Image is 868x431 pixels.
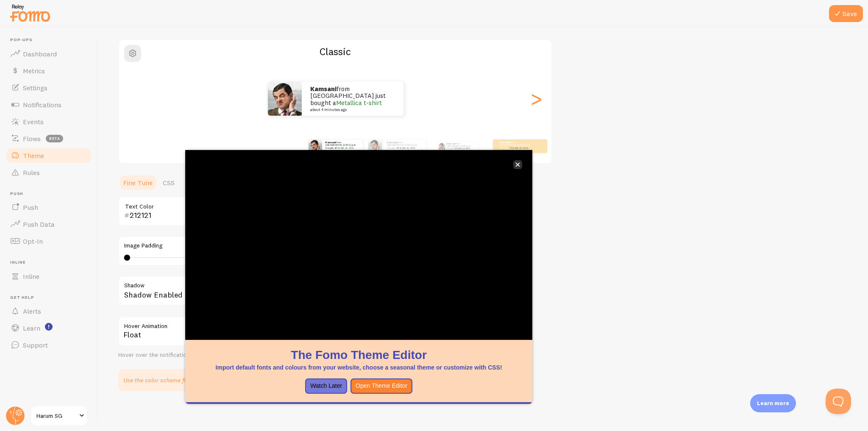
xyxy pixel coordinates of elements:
a: CSS [158,174,180,191]
span: Dashboard [23,50,57,58]
span: Metrics [23,67,45,75]
span: Flows [23,134,41,143]
a: Push Data [5,216,92,233]
strong: Kamsani [447,142,456,145]
a: Opt-In [5,233,92,250]
a: Alerts [5,303,92,320]
strong: Kamsani [325,141,336,144]
button: close, [513,160,522,169]
a: Inline [5,268,92,285]
span: Harum SG [36,411,77,421]
p: from [GEOGRAPHIC_DATA] just bought a [447,142,475,151]
span: Push Data [23,220,55,228]
span: Inline [23,272,39,281]
a: Harum SG [31,406,88,426]
a: Metallica t-shirt [455,147,470,150]
div: The Fomo Theme EditorImport default fonts and colours from your website, choose a seasonal theme ... [185,150,532,404]
span: Get Help [10,295,92,300]
img: Fomo [268,82,302,116]
svg: <p>Watch New Feature Tutorials!</p> [45,323,53,331]
label: Image Padding [124,242,367,250]
div: Float [118,317,373,346]
a: Metallica t-shirt [336,146,354,150]
img: Fomo [438,143,445,150]
div: Learn more [750,394,796,412]
span: Inline [10,260,92,265]
a: Theme [5,147,92,164]
span: Events [23,117,44,126]
div: Next slide [531,68,541,129]
p: from [GEOGRAPHIC_DATA] just bought a [310,86,395,112]
span: Push [23,203,38,211]
a: Metallica t-shirt [336,99,382,107]
a: Metrics [5,62,92,79]
div: Shadow Enabled [118,276,373,307]
span: Settings [23,83,47,92]
button: Watch Later [305,378,347,394]
div: Hover over the notification for preview [118,351,373,359]
strong: Kamsani [387,141,398,144]
a: Support [5,336,92,353]
a: Events [5,113,92,130]
a: Metallica t-shirt [397,146,415,150]
a: Notifications [5,96,92,113]
a: Rules [5,164,92,181]
iframe: Help Scout Beacon - Open [826,389,851,414]
a: Dashboard [5,45,92,62]
img: fomo-relay-logo-orange.svg [9,2,51,24]
p: from [GEOGRAPHIC_DATA] just bought a [500,141,534,151]
strong: Kamsani [500,141,510,144]
h2: Classic [119,45,551,58]
a: Learn [5,320,92,336]
strong: Kamsani [310,85,337,93]
span: Theme [23,151,44,160]
span: Rules [23,168,40,177]
span: Support [23,341,48,349]
h1: The Fomo Theme Editor [195,347,522,363]
span: beta [46,135,63,142]
span: Learn [23,324,40,332]
p: Use the color scheme from your website [123,376,230,384]
button: Open Theme Editor [351,378,412,394]
p: Learn more [757,399,789,407]
a: Flows beta [5,130,92,147]
img: Fomo [368,139,382,153]
a: Push [5,199,92,216]
a: Settings [5,79,92,96]
span: Push [10,191,92,197]
span: Opt-In [23,237,43,245]
span: Pop-ups [10,37,92,43]
small: about 4 minutes ago [310,108,392,112]
img: Fomo [309,139,322,153]
span: Alerts [23,307,41,315]
a: Fine Tune [118,174,158,191]
p: Import default fonts and colours from your website, choose a seasonal theme or customize with CSS! [195,363,522,372]
a: Metallica t-shirt [510,146,528,150]
p: from [GEOGRAPHIC_DATA] just bought a [325,141,359,151]
p: from [GEOGRAPHIC_DATA] just bought a [387,141,423,151]
span: Notifications [23,100,61,109]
